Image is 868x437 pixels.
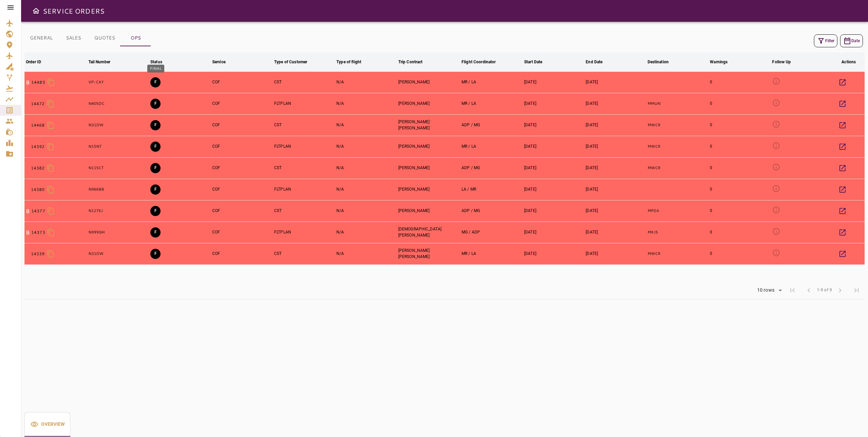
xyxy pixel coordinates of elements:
button: OPS [120,30,151,46]
td: COF [211,93,273,114]
td: FLTPLAN [273,179,335,200]
p: N31DW [88,122,148,128]
td: COF [211,179,273,200]
td: CST [273,243,335,264]
p: 14380 [31,187,45,193]
button: Date [840,34,863,47]
span: Trip Contract [398,58,432,66]
span: Type of flight [336,58,370,66]
span: Destination [648,58,678,66]
td: COF [211,136,273,157]
div: 0 [710,187,769,192]
div: Order ID [26,58,41,66]
td: FLTPLAN [273,136,335,157]
span: Flight Coordinator [462,58,504,66]
p: 14377 [31,208,45,214]
button: SALES [58,30,89,46]
p: 14472 [31,101,45,107]
p: B [26,207,30,215]
span: Follow Up [772,58,800,66]
td: [PERSON_NAME] [397,157,460,179]
td: [DATE] [523,114,584,136]
p: N115CT [88,165,148,171]
td: [DATE] [523,179,584,200]
td: [PERSON_NAME] [397,93,460,114]
td: CST [273,157,335,179]
div: MICHELLE RAMOS, LAURA ALONSO [462,101,521,107]
div: MICHELLE RAMOS, LAURA ALONSO [462,251,521,257]
p: N15NT [88,144,148,149]
button: FINAL [150,77,161,87]
p: MMUN [648,101,707,107]
p: N405DC [88,101,148,107]
button: Filter [814,34,837,47]
p: 14468 [31,122,45,128]
p: MKJS [648,229,707,235]
div: MICHELLE RAMOS, LAURA ALONSO [462,144,521,149]
span: Status [150,58,171,66]
td: COF [211,222,273,243]
div: Type of Customer [274,58,307,66]
p: 14392 [31,144,45,150]
button: FINAL [150,184,161,195]
span: 1-9 of 9 [817,287,832,294]
p: MWCR [648,122,707,128]
div: Type of flight [336,58,361,66]
td: [DATE] [523,222,584,243]
div: End Date [586,58,602,66]
div: Service [212,58,226,66]
td: [PERSON_NAME] [397,200,460,222]
td: COF [211,243,273,264]
div: 10 rows [755,287,776,293]
button: FINAL [150,120,161,130]
div: 0 [710,165,769,171]
p: N127EJ [88,208,148,214]
p: B [26,78,30,86]
td: FLTPLAN [273,222,335,243]
td: [DATE] [584,114,646,136]
button: Open drawer [29,4,43,18]
div: basic tabs example [24,30,151,46]
div: Tail Number [88,58,110,66]
td: [DATE] [584,93,646,114]
td: N/A [335,200,397,222]
div: 0 [710,101,769,107]
td: [DATE] [523,93,584,114]
div: LAURA ALONSO, MICHELLE RAMOS [462,187,521,192]
button: Overview [24,412,70,437]
td: [DATE] [523,136,584,157]
td: N/A [335,157,397,179]
p: 14373 [31,229,45,236]
td: [DATE] [584,71,646,93]
button: QUOTES [89,30,120,46]
td: [DATE] [584,222,646,243]
span: Service [212,58,234,66]
button: Details [834,224,851,241]
button: Details [834,246,851,262]
p: MPDA [648,208,707,214]
td: [DATE] [584,157,646,179]
div: 0 [710,251,769,257]
td: [DATE] [584,200,646,222]
td: [DATE] [523,200,584,222]
div: 0 [710,229,769,235]
div: MICHELLE RAMOS, LAURA ALONSO [462,79,521,85]
button: GENERAL [24,30,58,46]
div: ADRIANA DEL POZO, MARISELA GONZALEZ [462,165,521,171]
div: 10 rows [753,285,784,295]
button: FINAL [150,163,161,173]
div: Warnings [710,58,728,66]
td: [PERSON_NAME] [397,179,460,200]
td: COF [211,71,273,93]
span: Last Page [848,282,865,298]
div: Follow Up [772,58,791,66]
td: [DATE] [584,243,646,264]
p: 14339 [31,251,45,257]
p: MWCR [648,251,707,257]
div: Start Date [524,58,542,66]
div: ADRIANA DEL POZO, MARISELA GONZALEZ [462,122,521,128]
div: 0 [710,144,769,149]
button: FINAL [150,249,161,259]
td: N/A [335,114,397,136]
td: COF [211,157,273,179]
